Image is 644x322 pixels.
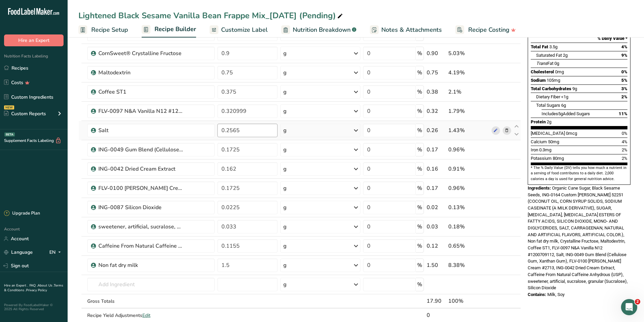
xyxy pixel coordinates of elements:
div: 0.03 [427,223,446,231]
a: Nutrition Breakdown [281,22,356,38]
div: 0.90 [427,49,446,57]
div: g [283,280,287,289]
span: Milk, Soy [547,292,565,297]
span: Calcium [531,139,547,144]
div: 100% [448,297,489,305]
span: Sodium [531,78,546,83]
div: NEW [4,105,14,109]
div: 1.43% [448,126,489,134]
span: Edit [142,312,150,319]
div: 17.90 [427,297,446,305]
div: CornSweet® Crystalline Fructose [98,49,183,57]
span: 0mg [555,69,564,74]
span: Ingredients: [528,185,551,191]
div: 0.12 [427,242,446,250]
span: 2% [622,147,627,152]
span: 4% [621,44,627,49]
div: Lightened Black Sesame Vanilla Bean Frappe Mix_[DATE] (Pending) [78,9,344,22]
div: g [283,107,287,115]
a: Hire an Expert . [4,283,28,288]
div: 0.91% [448,165,489,173]
span: 0% [621,69,627,74]
span: 5g [558,111,563,116]
div: g [283,261,287,269]
span: 80mg [553,156,564,161]
span: 3% [621,86,627,91]
span: 4% [622,139,627,144]
span: Total Fat [531,44,548,49]
span: Notes & Attachments [381,25,442,34]
input: Add Ingredient [87,278,215,291]
span: Potassium [531,156,552,161]
span: 105mg [547,78,560,83]
a: Recipe Builder [142,22,196,38]
div: 0.17 [427,146,446,154]
div: 0.13% [448,203,489,212]
div: g [283,165,287,173]
div: 5.03% [448,49,489,57]
div: g [283,146,287,154]
span: Dietary Fiber [536,94,560,99]
span: 9% [621,53,627,58]
span: Recipe Costing [468,25,509,34]
div: g [283,126,287,134]
span: 50mg [548,139,559,144]
span: 2% [622,156,627,161]
div: g [283,184,287,192]
section: % Daily Value * [531,34,627,43]
span: Nutrition Breakdown [293,25,351,34]
div: ING-0042 Dried Cream Extract [98,165,183,173]
div: Caffeine From Natural Caffeine Anhydrous ([GEOGRAPHIC_DATA]) [98,242,183,250]
a: Recipe Setup [78,22,128,38]
span: Contains: [528,292,546,297]
span: 2 [635,299,640,304]
div: FLV-0100 [PERSON_NAME] Cream #2713 [98,184,183,192]
span: 0.3mg [539,147,551,152]
span: 11% [619,111,627,116]
div: 1.79% [448,107,489,115]
span: 5% [621,78,627,83]
span: Iron [531,147,538,152]
span: Saturated Fat [536,53,562,58]
span: Total Carbohydrates [531,86,571,91]
div: 0.16 [427,165,446,173]
div: g [283,88,287,96]
span: Customize Label [221,25,268,34]
div: 0.17 [427,184,446,192]
span: <1g [561,94,568,99]
span: 2% [621,94,627,99]
div: ING-0049 Gum Blend (Cellulose Gum, Xanthan Gum) [98,146,183,154]
div: 0.96% [448,184,489,192]
a: FAQ . [29,283,38,288]
div: sweetener, artificial, sucralose, granular [98,223,183,231]
span: Includes Added Sugars [542,111,590,116]
div: 0.65% [448,242,489,250]
div: 0.26 [427,126,446,134]
section: * The % Daily Value (DV) tells you how much a nutrient in a serving of food contributes to a dail... [531,165,627,182]
span: Organic Cane Sugar, Black Sesame Seeds, ING-0164 Custom [PERSON_NAME] 52251 (COCONUT OIL, CORN SY... [528,185,628,290]
a: Recipe Costing [455,22,516,38]
a: Language [4,246,33,258]
div: Non fat dry milk [98,261,183,269]
div: 1.50 [427,261,446,269]
a: Privacy Policy [26,288,47,293]
div: Recipe Yield Adjustments [87,312,215,319]
span: Total Sugars [536,103,560,108]
div: EN [49,248,64,256]
span: 2g [547,119,551,124]
div: g [283,242,287,250]
div: 0.18% [448,223,489,231]
button: Hire an Expert [4,34,64,46]
span: 6g [561,103,566,108]
span: Recipe Setup [91,25,128,34]
div: 2.1% [448,88,489,96]
a: About Us . [38,283,54,288]
div: Coffee ST1 [98,88,183,96]
span: Recipe Builder [154,25,196,34]
div: Powered By FoodLabelMaker © 2025 All Rights Reserved [4,303,64,311]
iframe: Intercom live chat [621,299,637,315]
div: BETA [4,132,15,137]
div: g [283,223,287,231]
div: 0 [427,311,446,319]
div: Maltodextrin [98,69,183,77]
